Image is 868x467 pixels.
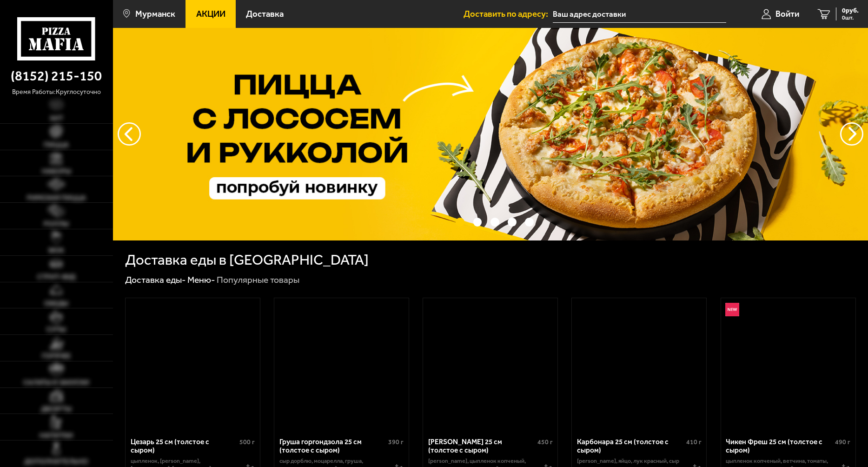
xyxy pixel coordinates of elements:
a: Чикен Барбекю 25 см (толстое с сыром) [423,298,557,431]
span: Мурманск [135,10,175,19]
span: 410 г [686,438,702,446]
span: Доставить по адресу: [464,10,553,19]
span: Горячее [42,353,71,360]
button: точки переключения [508,218,517,227]
span: Супы [46,326,66,333]
span: Доставка [246,10,284,19]
a: Доставка еды- [125,274,186,285]
a: Меню- [187,274,215,285]
div: Популярные товары [217,274,299,286]
span: Римская пицца [27,194,86,201]
span: Салаты и закуски [23,379,89,386]
span: Дополнительно [24,458,88,465]
input: Ваш адрес доставки [553,6,726,23]
span: Роллы [44,220,69,227]
div: Чикен Фреш 25 см (толстое с сыром) [726,438,833,455]
span: Наборы [42,168,71,175]
span: 490 г [835,438,850,446]
a: Цезарь 25 см (толстое с сыром) [126,298,260,431]
span: Обеды [44,300,68,307]
div: [PERSON_NAME] 25 см (толстое с сыром) [428,438,535,455]
span: Пицца [44,141,69,148]
span: Десерты [41,406,72,413]
span: WOK [48,247,64,254]
button: следующий [118,122,141,146]
span: 450 г [537,438,553,446]
button: точки переключения [490,218,499,227]
button: точки переключения [456,218,464,227]
span: 0 шт. [842,15,859,20]
span: Акции [196,10,225,19]
button: точки переключения [525,218,534,227]
button: предыдущий [840,122,863,146]
img: Новинка [725,303,739,316]
span: Войти [775,10,799,19]
span: 0 руб. [842,7,859,14]
a: НовинкаЧикен Фреш 25 см (толстое с сыром) [721,298,855,431]
button: точки переключения [473,218,482,227]
span: Хит [50,115,63,122]
span: 390 г [388,438,404,446]
div: Цезарь 25 см (толстое с сыром) [131,438,238,455]
div: Груша горгондзола 25 см (толстое с сыром) [279,438,386,455]
a: Карбонара 25 см (толстое с сыром) [572,298,706,431]
span: Стрит-фуд [37,274,75,280]
div: Карбонара 25 см (толстое с сыром) [577,438,684,455]
h1: Доставка еды в [GEOGRAPHIC_DATA] [125,253,369,267]
a: Груша горгондзола 25 см (толстое с сыром) [274,298,409,431]
span: Напитки [40,432,73,439]
span: 500 г [239,438,255,446]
